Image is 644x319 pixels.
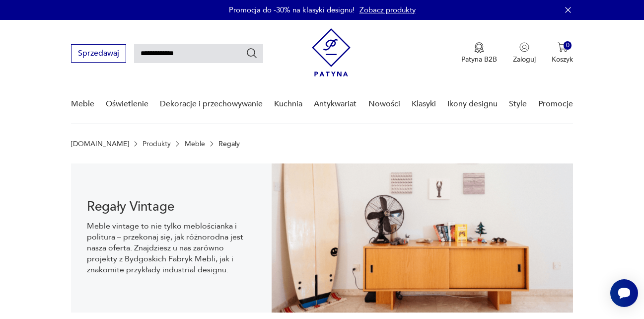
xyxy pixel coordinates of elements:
[359,5,416,15] a: Zobacz produkty
[447,85,498,123] a: Ikony designu
[71,85,94,123] a: Meble
[272,163,573,313] img: dff48e7735fce9207bfd6a1aaa639af4.png
[274,85,302,123] a: Kuchnia
[552,55,573,64] p: Koszyk
[461,42,497,64] a: Ikona medaluPatyna B2B
[185,141,205,148] a: Meble
[87,201,256,213] h1: Regały Vintage
[71,51,126,58] a: Sprzedawaj
[610,279,638,307] iframe: Smartsupp widget button
[513,42,536,64] button: Zaloguj
[143,141,171,148] a: Produkty
[106,85,148,123] a: Oświetlenie
[312,28,351,77] img: Patyna - sklep z meblami i dekoracjami vintage
[71,44,126,63] button: Sprzedawaj
[513,55,536,64] p: Zaloguj
[246,47,258,59] button: Szukaj
[368,85,400,123] a: Nowości
[564,41,572,50] div: 0
[519,42,529,52] img: Ikonka użytkownika
[218,141,240,148] p: Regały
[461,55,497,64] p: Patyna B2B
[461,42,497,64] button: Patyna B2B
[160,85,263,123] a: Dekoracje i przechowywanie
[474,42,484,53] img: Ikona medalu
[229,5,355,15] p: Promocja do -30% na klasyki designu!
[412,85,436,123] a: Klasyki
[509,85,527,123] a: Style
[71,141,129,148] a: [DOMAIN_NAME]
[87,221,256,275] p: Meble vintage to nie tylko meblościanka i politura – przekonaj się, jak różnorodna jest nasza ofe...
[552,42,573,64] button: 0Koszyk
[314,85,357,123] a: Antykwariat
[538,85,573,123] a: Promocje
[558,42,568,52] img: Ikona koszyka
